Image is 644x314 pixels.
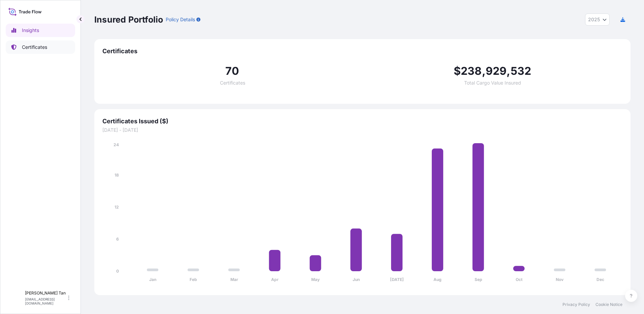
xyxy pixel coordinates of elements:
[588,16,600,23] span: 2025
[10,294,21,301] span: SLL
[507,66,510,76] span: ,
[116,237,119,242] tspan: 6
[22,27,39,34] p: Insights
[353,277,360,282] tspan: Jun
[225,66,239,76] span: 70
[461,66,482,76] span: 238
[149,277,156,282] tspan: Jan
[6,24,75,37] a: Insights
[94,14,163,25] p: Insured Portfolio
[102,117,622,125] span: Certificates Issued ($)
[25,290,67,296] p: [PERSON_NAME] Tan
[390,277,404,282] tspan: [DATE]
[190,277,197,282] tspan: Feb
[482,66,486,76] span: ,
[562,302,590,307] a: Privacy Policy
[556,277,564,282] tspan: Nov
[102,47,622,55] span: Certificates
[166,16,195,23] p: Policy Details
[475,277,482,282] tspan: Sep
[486,66,507,76] span: 929
[22,44,47,51] p: Certificates
[311,277,320,282] tspan: May
[115,205,119,210] tspan: 12
[116,269,119,274] tspan: 0
[25,297,67,305] p: [EMAIL_ADDRESS][DOMAIN_NAME]
[271,277,279,282] tspan: Apr
[597,277,604,282] tspan: Dec
[102,127,622,133] span: [DATE] - [DATE]
[114,142,119,147] tspan: 24
[595,302,622,307] a: Cookie Notice
[511,66,532,76] span: 532
[6,40,75,54] a: Certificates
[464,81,521,85] span: Total Cargo Value Insured
[516,277,523,282] tspan: Oct
[585,13,610,26] button: Year Selector
[115,172,119,178] tspan: 18
[454,66,461,76] span: $
[433,277,442,282] tspan: Aug
[230,277,238,282] tspan: Mar
[220,81,245,85] span: Certificates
